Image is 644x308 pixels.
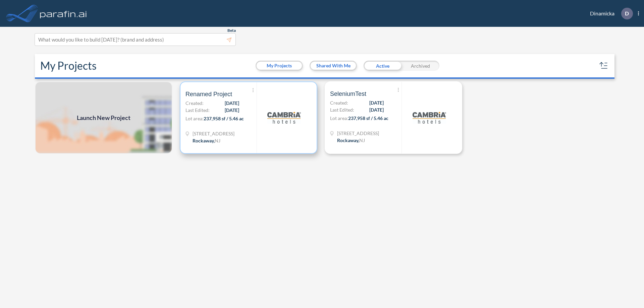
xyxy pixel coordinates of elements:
[225,100,239,107] span: [DATE]
[40,59,97,72] h2: My Projects
[369,99,384,106] span: [DATE]
[193,130,234,137] span: 321 Mt Hope Ave
[185,107,210,114] span: Last Edited:
[359,137,365,143] span: NJ
[257,62,302,70] button: My Projects
[227,28,236,33] span: Beta
[267,101,301,134] img: logo
[330,99,348,106] span: Created:
[185,90,232,98] span: Renamed Project
[185,116,204,121] span: Lot area:
[77,113,130,122] span: Launch New Project
[330,90,366,98] span: SeleniumTest
[193,138,215,143] span: Rockaway ,
[204,116,244,121] span: 237,958 sf / 5.46 ac
[330,115,348,121] span: Lot area:
[185,100,204,107] span: Created:
[348,115,388,121] span: 237,958 sf / 5.46 ac
[369,106,384,113] span: [DATE]
[337,130,379,137] span: 321 Mt Hope Ave
[625,10,629,16] p: D
[225,107,239,114] span: [DATE]
[580,8,639,19] div: Dinamicka
[193,137,220,144] div: Rockaway, NJ
[35,81,172,154] a: Launch New Project
[330,106,354,113] span: Last Edited:
[413,101,446,134] img: logo
[364,61,401,71] div: Active
[311,62,356,70] button: Shared With Me
[401,61,439,71] div: Archived
[35,81,172,154] img: add
[337,137,365,144] div: Rockaway, NJ
[39,7,88,20] img: logo
[337,137,359,143] span: Rockaway ,
[598,60,609,71] button: sort
[215,138,220,143] span: NJ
